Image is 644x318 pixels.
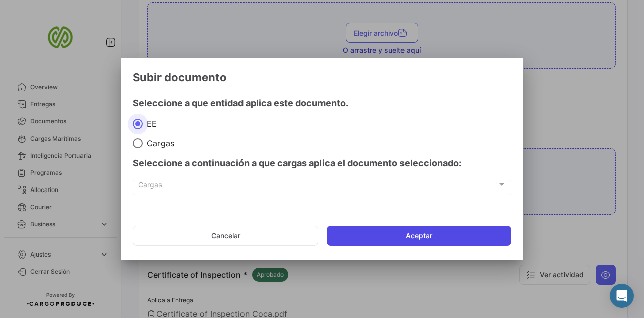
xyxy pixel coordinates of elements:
span: EE [143,119,157,129]
button: Cancelar [133,226,318,246]
h4: Seleccione a continuación a que cargas aplica el documento seleccionado: [133,156,511,170]
h4: Seleccione a que entidad aplica este documento. [133,96,511,110]
span: Cargas [138,182,497,191]
div: Abrir Intercom Messenger [610,284,634,308]
span: Cargas [143,138,174,148]
h3: Subir documento [133,70,511,84]
button: Aceptar [327,226,511,246]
